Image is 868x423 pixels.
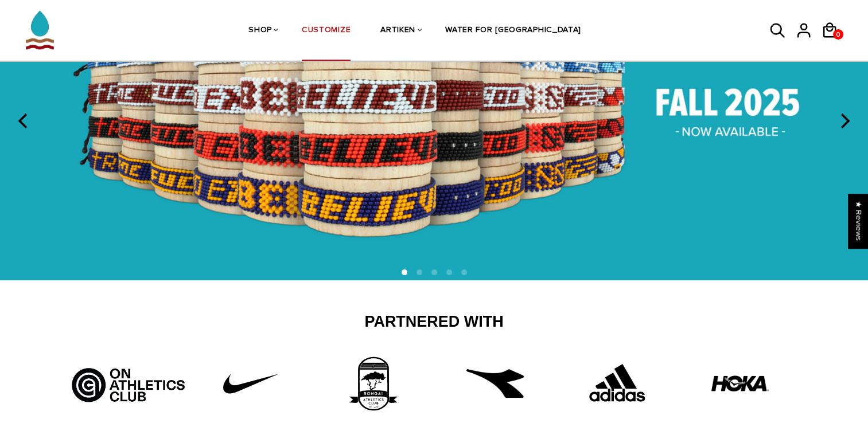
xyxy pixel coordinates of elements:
button: previous [11,108,37,134]
h2: Partnered With [76,312,793,332]
button: next [831,108,857,134]
img: Artboard_5_bcd5fb9d-526a-4748-82a7-e4a7ed1c43f8.jpg [67,355,189,405]
a: 0 [833,29,843,40]
img: HOKA-logo.webp [711,355,769,412]
img: Adidas.png [574,355,660,412]
a: ARTIKEN [380,1,415,61]
div: Click to open Judge.me floating reviews tab [848,194,868,248]
img: free-diadora-logo-icon-download-in-svg-png-gif-file-formats--brand-fashion-pack-logos-icons-28542... [466,355,524,412]
a: SHOP [248,1,272,61]
a: CUSTOMIZE [302,1,351,61]
img: Untitled-1_42f22808-10d6-43b8-a0fd-fffce8cf9462.png [208,355,294,412]
a: WATER FOR [GEOGRAPHIC_DATA] [445,1,581,61]
img: 3rd_partner.png [330,355,416,412]
span: 0 [833,28,843,42]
